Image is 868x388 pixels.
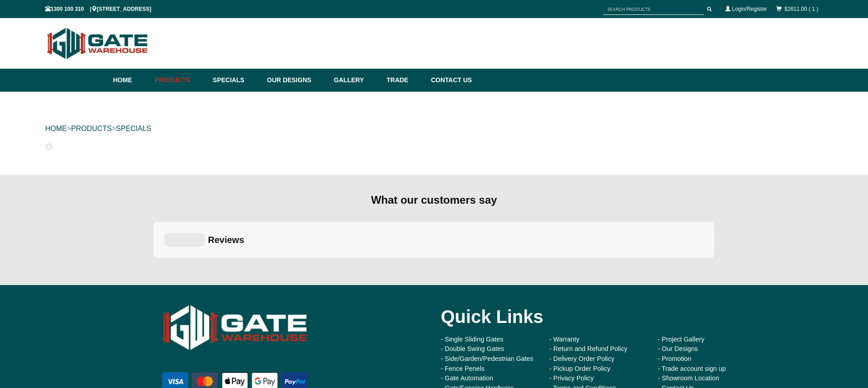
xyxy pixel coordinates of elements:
a: - Privacy Policy [549,374,594,382]
a: HOME [45,125,67,132]
a: $2611.00 ( 1 ) [784,6,818,12]
a: - Our Designs [658,345,698,352]
span: 1300 100 310 | [STREET_ADDRESS] [45,6,151,12]
a: - Return and Refund Policy [549,345,627,352]
a: Login/Register [732,6,767,12]
a: - Showroom Location [658,374,719,382]
a: Home [113,69,150,92]
a: - Promotion [658,355,691,362]
a: - Gate Automation [441,374,493,382]
a: Contact Us [426,69,472,92]
img: Gate Warehouse [160,299,309,357]
a: - Delivery Order Policy [549,355,614,362]
input: SEARCH PRODUCTS [603,4,704,15]
a: Products [150,69,208,92]
a: Our Designs [263,69,330,92]
a: Trade [382,69,426,92]
div: What our customers say [154,193,714,207]
div: Previous [146,260,161,274]
a: - Trade account sign up [658,365,726,372]
img: Gate Warehouse [45,23,151,64]
a: PRODUCTS [71,125,112,132]
a: - Warranty [549,336,580,343]
a: SPECIALS [116,125,151,132]
div: > > [45,114,823,143]
a: - Double Swing Gates [441,345,504,352]
div: reviews [208,234,244,246]
a: Specials [208,69,263,92]
a: - Side/Garden/Pedestrian Gates [441,355,533,362]
a: - Single Sliding Gates [441,336,503,343]
a: - Pickup Order Policy [549,365,610,372]
a: - Fence Penels [441,365,485,372]
a: - Project Gallery [658,336,704,343]
div: Next [707,260,722,274]
a: Gallery [330,69,382,92]
div: Quick Links [441,299,753,335]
